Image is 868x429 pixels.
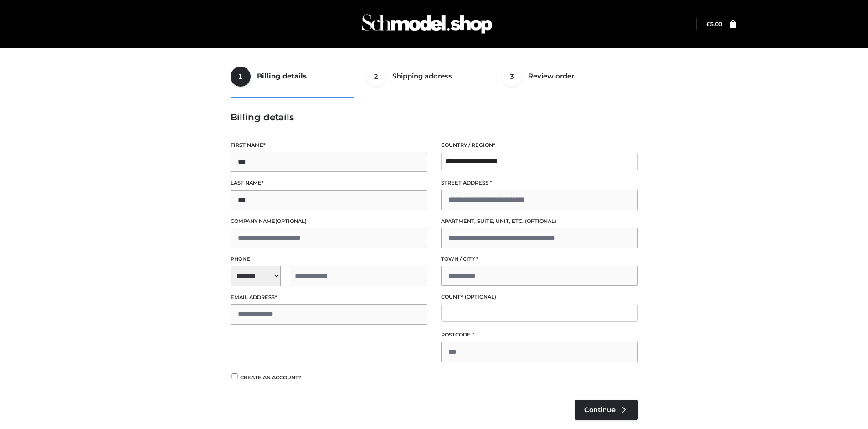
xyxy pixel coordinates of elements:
[441,331,638,339] label: Postcode
[231,179,427,187] label: Last name
[706,21,710,27] span: £
[231,373,239,379] input: Create an account?
[240,374,302,381] span: Create an account?
[231,217,427,226] label: Company name
[359,6,495,42] img: Schmodel Admin 964
[231,255,427,264] label: Phone
[231,112,638,123] h3: Billing details
[275,218,307,224] span: (optional)
[706,21,722,27] bdi: 5.00
[231,141,427,150] label: First name
[525,218,556,224] span: (optional)
[441,217,638,226] label: Apartment, suite, unit, etc.
[441,141,638,150] label: Country / Region
[441,255,638,264] label: Town / City
[584,406,616,414] span: Continue
[441,179,638,187] label: Street address
[575,400,638,420] a: Continue
[231,293,427,302] label: Email address
[441,293,638,301] label: County
[706,21,722,27] a: £5.00
[465,294,496,300] span: (optional)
